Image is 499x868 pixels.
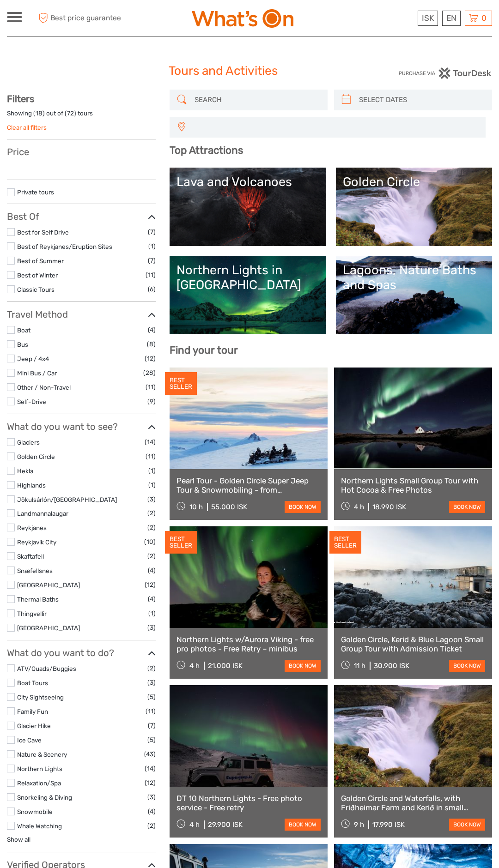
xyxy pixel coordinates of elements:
a: book now [449,819,485,831]
div: 30.900 ISK [374,662,409,670]
a: book now [449,660,485,672]
span: (14) [145,437,156,447]
span: (12) [145,778,156,788]
a: Nature & Scenery [17,751,67,758]
h3: What do you want to see? [7,421,156,432]
div: 29.900 ISK [208,820,243,829]
span: 4 h [189,820,200,829]
span: (4) [148,806,156,817]
span: (4) [148,594,156,604]
span: (11) [146,270,156,280]
a: Relaxation/Spa [17,779,61,787]
span: (12) [145,353,156,364]
a: Northern Lights in [GEOGRAPHIC_DATA] [176,263,319,327]
h3: Travel Method [7,309,156,320]
span: (2) [147,663,156,674]
span: (1) [148,465,156,476]
span: (2) [147,522,156,533]
h3: Best Of [7,211,156,222]
a: Private tours [17,188,54,196]
h1: Tours and Activities [169,64,330,78]
a: Best of Summer [17,257,64,265]
span: (14) [145,763,156,774]
label: 18 [36,109,43,118]
a: Self-Drive [17,398,46,405]
a: Other / Non-Travel [17,384,71,391]
a: [GEOGRAPHIC_DATA] [17,624,80,632]
span: (7) [148,255,156,266]
a: Lagoons, Nature Baths and Spas [343,263,485,327]
span: (1) [148,608,156,619]
a: Mini Bus / Car [17,369,57,377]
a: Landmannalaugar [17,510,68,517]
a: Classic Tours [17,286,55,293]
a: City Sightseeing [17,693,64,701]
a: Boat Tours [17,679,48,687]
span: (5) [147,735,156,745]
div: 21.000 ISK [208,662,243,670]
a: Bus [17,341,28,348]
a: Whale Watching [17,822,62,830]
a: book now [285,501,321,513]
a: Highlands [17,482,46,489]
span: (3) [147,494,156,505]
span: (2) [147,508,156,518]
span: (1) [148,480,156,490]
a: Jeep / 4x4 [17,355,49,362]
div: 55.000 ISK [211,503,247,511]
span: (11) [146,451,156,462]
a: Reykjavík City [17,538,56,546]
div: BEST SELLER [165,372,197,395]
strong: Filters [7,93,34,104]
a: Hekla [17,467,33,475]
img: What's On [192,9,293,28]
span: (3) [147,677,156,688]
div: BEST SELLER [329,531,361,554]
a: Pearl Tour - Golden Circle Super Jeep Tour & Snowmobiling - from [GEOGRAPHIC_DATA] [176,476,321,495]
a: Northern Lights w/Aurora Viking - free pro photos - Free Retry – minibus [176,635,321,654]
div: Lagoons, Nature Baths and Spas [343,263,485,293]
span: (4) [148,565,156,576]
span: (11) [146,706,156,717]
span: (1) [148,241,156,252]
span: (4) [148,325,156,335]
a: Snæfellsnes [17,567,53,574]
div: 17.990 ISK [372,820,405,829]
a: Best for Self Drive [17,229,69,236]
a: book now [285,819,321,831]
span: 11 h [354,662,365,670]
a: Golden Circle, Kerid & Blue Lagoon Small Group Tour with Admission Ticket [341,635,485,654]
h3: What do you want to do? [7,647,156,658]
a: Family Fun [17,708,48,715]
a: Thingvellir [17,610,47,617]
a: Clear all filters [7,124,47,131]
a: Boat [17,326,30,334]
div: Northern Lights in [GEOGRAPHIC_DATA] [176,263,319,293]
a: Lava and Volcanoes [176,175,319,239]
a: Best of Reykjanes/Eruption Sites [17,243,112,250]
span: (2) [147,820,156,831]
span: (3) [147,792,156,802]
span: 4 h [354,503,364,511]
a: Glaciers [17,439,40,446]
a: Golden Circle [17,453,55,460]
span: (12) [145,579,156,590]
a: Golden Circle and Waterfalls, with Friðheimar Farm and Kerið in small group [341,794,485,813]
a: Thermal Baths [17,596,59,603]
a: DT 10 Northern Lights - Free photo service - Free retry [176,794,321,813]
span: (7) [148,227,156,237]
div: Golden Circle [343,175,485,189]
img: PurchaseViaTourDesk.png [398,67,492,79]
a: Skaftafell [17,553,44,560]
div: 18.990 ISK [372,503,406,511]
a: Jökulsárlón/[GEOGRAPHIC_DATA] [17,496,117,503]
h3: Price [7,146,156,157]
span: (8) [147,339,156,350]
span: (28) [143,368,156,378]
span: (43) [144,749,156,759]
a: Snowmobile [17,808,53,815]
span: (10) [144,536,156,547]
div: EN [442,11,461,26]
a: Glacier Hike [17,722,51,729]
label: 72 [67,109,74,118]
